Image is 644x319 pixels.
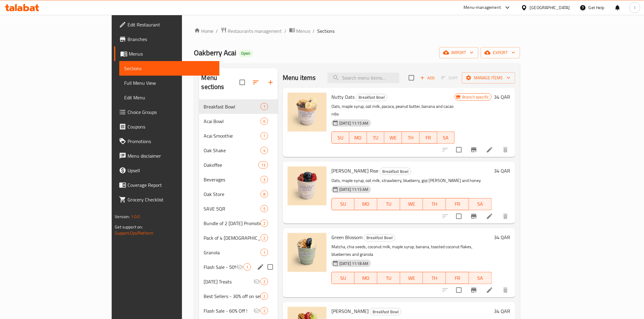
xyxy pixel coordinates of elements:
[128,181,214,189] span: Coverage Report
[253,307,261,314] svg: Inactive section
[471,274,489,283] span: SA
[114,178,219,192] a: Coverage Report
[114,46,219,61] a: Menus
[467,74,510,82] span: Manage items
[261,206,268,212] span: 5
[261,220,268,227] div: items
[288,233,327,272] img: Green Blossom
[261,308,268,314] span: 2
[199,172,278,187] div: Beverages3
[204,249,261,256] span: Granola
[114,163,219,178] a: Upsell
[128,196,214,203] span: Grocery Checklist
[199,143,278,158] div: Oak Shake4
[425,200,443,208] span: TH
[334,200,352,208] span: SU
[423,272,446,284] button: TH
[204,278,254,285] div: Ramadan Treats
[467,283,481,297] button: Branch-specific-item
[289,27,310,35] a: Menus
[337,187,371,192] span: [DATE] 11:15 AM
[380,168,411,175] div: Breakfast Bowl
[440,133,453,142] span: SA
[199,129,278,143] div: Acai Smoothie7
[253,278,261,285] svg: Inactive section
[261,307,268,314] div: items
[331,307,369,316] span: [PERSON_NAME]
[337,261,371,266] span: [DATE] 11:18 AM
[243,263,251,271] div: items
[448,274,466,283] span: FR
[199,260,278,274] div: Flash Sale - 50% OFF1edit
[199,158,278,172] div: Oakoffee13
[115,213,130,221] span: Version:
[261,190,268,198] div: items
[201,73,240,91] h2: Menu sections
[115,229,153,237] a: Support.OpsPlatform
[114,17,219,32] a: Edit Restaurant
[425,274,443,283] span: TH
[331,243,492,258] p: Matcha, chia seeds, coconut milk, maple syrup, banana, toasted coconut flakes, blueberries and gr...
[285,27,287,35] li: /
[283,73,316,82] h2: Menu items
[467,209,481,224] button: Branch-specific-item
[357,274,375,283] span: MO
[263,75,278,90] button: Add section
[204,103,261,110] div: Breakfast Bowl
[124,94,214,101] span: Edit Menu
[334,274,352,283] span: SU
[204,176,261,183] span: Beverages
[199,231,278,245] div: Pack of 4 [DEMOGRAPHIC_DATA] Promotion2
[494,166,510,175] h6: 34 QAR
[204,293,261,300] span: Best Sellers - 30% off on selected items
[423,198,446,210] button: TH
[119,76,219,90] a: Full Menu View
[349,132,367,144] button: MO
[313,27,315,35] li: /
[259,162,268,168] span: 13
[471,200,489,208] span: SA
[356,94,387,101] div: Breakfast Bowl
[128,123,214,130] span: Coupons
[124,79,214,87] span: Full Menu View
[261,104,268,110] span: 7
[317,27,335,35] span: Sections
[115,223,143,231] span: Get support on:
[128,108,214,116] span: Choice Groups
[486,49,515,57] span: export
[453,143,465,156] span: Select to update
[128,21,214,28] span: Edit Restaurant
[453,284,465,297] span: Select to update
[114,105,219,119] a: Choice Groups
[258,161,268,169] div: items
[380,200,398,208] span: TU
[439,47,478,58] button: import
[239,51,253,56] span: Open
[352,133,365,142] span: MO
[498,283,513,297] button: delete
[119,90,219,105] a: Edit Menu
[114,119,219,134] a: Coupons
[199,114,278,129] div: Acai Bowl6
[204,190,261,198] span: Oak Store
[357,200,375,208] span: MO
[288,93,327,132] img: Nutty Oats
[467,142,481,157] button: Branch-specific-item
[422,133,435,142] span: FR
[334,133,347,142] span: SU
[204,234,261,242] span: Pack of 4 [DEMOGRAPHIC_DATA] Promotion
[460,94,491,100] span: Branch specific
[419,74,436,81] span: Add
[486,213,493,220] a: Edit menu item
[403,274,421,283] span: WE
[128,138,214,145] span: Promotions
[204,118,261,125] span: Acai Bowl
[494,93,510,101] h6: 34 QAR
[377,272,400,284] button: TU
[261,278,268,285] div: items
[256,262,265,272] button: edit
[261,177,268,183] span: 3
[331,92,355,101] span: Nutty Oats
[129,50,214,57] span: Menus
